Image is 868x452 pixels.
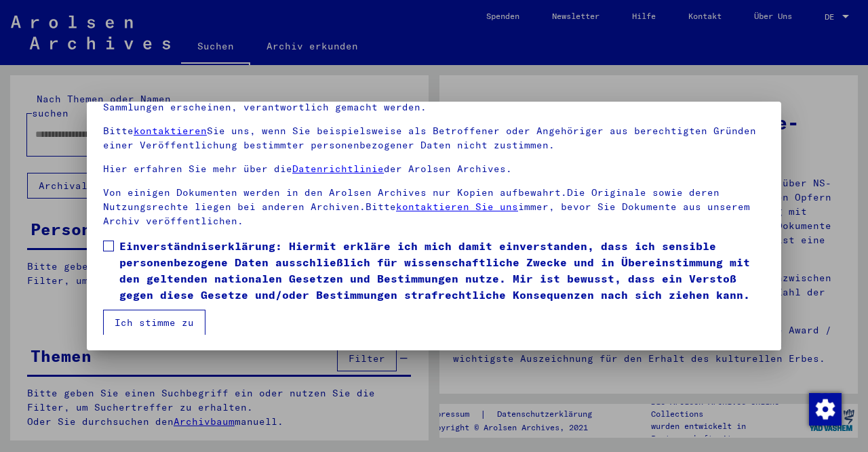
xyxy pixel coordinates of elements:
[292,163,384,175] a: Datenrichtlinie
[396,201,518,213] a: kontaktieren Sie uns
[103,162,765,176] p: Hier erfahren Sie mehr über die der Arolsen Archives.
[809,393,842,426] img: Zustimmung ändern
[103,124,765,152] p: Bitte Sie uns, wenn Sie beispielsweise als Betroffener oder Angehöriger aus berechtigten Gründen ...
[134,125,207,137] a: kontaktieren
[103,310,205,335] button: Ich stimme zu
[103,186,765,228] p: Von einigen Dokumenten werden in den Arolsen Archives nur Kopien aufbewahrt.Die Originale sowie d...
[119,238,765,303] span: Einverständniserklärung: Hiermit erkläre ich mich damit einverstanden, dass ich sensible personen...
